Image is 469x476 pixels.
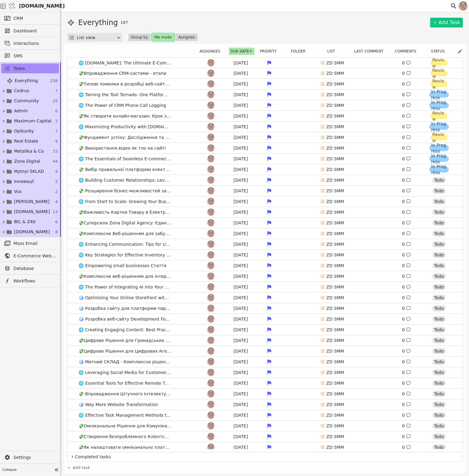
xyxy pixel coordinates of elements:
a: Interactions [1,38,59,48]
span: 94 [53,158,58,165]
a: 🌐 Creating Engaging Content: Best Practices with [DOMAIN_NAME]’s CMSРо[DATE]ZD SMM0 Todo [68,325,463,335]
a: Dashboard [1,26,59,36]
div: 0 [402,70,411,77]
span: 7 [55,88,58,94]
span: 🪩 Розробка сайту для платформи партнера [DOMAIN_NAME] [76,304,174,313]
div: 0 [402,359,411,365]
span: Todo [434,369,444,376]
img: Ро [207,315,214,323]
span: 🌐 Leveraging Social Media for Customer Service Excellence [76,368,174,377]
span: 💸Як створити онлайн-магазин: Крок за кроком [76,112,174,121]
span: Community [14,98,39,104]
span: 4 [55,199,58,205]
a: 🌐 From Start to Scale: Growing Your Business with [DOMAIN_NAME]Ро[DATE]ZD SMM0 Todo [68,196,463,207]
span: 🌐 Taming the Tool Tornado: One Platform for All Your Business Needs [76,90,174,99]
span: Todo [434,241,444,247]
div: List [318,48,348,55]
button: Last comment [352,48,389,55]
p: ZD SMM [326,166,344,173]
a: 🪩 Way More Website TransformationРо[DATE]ZD SMM0 Todo [68,399,463,410]
a: 💸Важливість Картки Товару в Електронній КомерціїРо[DATE]ZD SMM0 Todo [68,207,463,217]
span: 🌐 The Essentials of Seamless E-commerce Integration with [DOMAIN_NAME] [76,154,174,163]
img: Ро [207,326,214,333]
span: 💸 Впровадження Штучного Інтелекту в Цифрові Рішення для Наших Клієнтів [76,390,174,398]
p: ZD SMM [326,220,344,226]
span: Todo [434,284,444,290]
span: 🌐 Empowering small businesses Стаття [76,261,169,270]
p: ZD SMM [326,369,344,376]
div: [DATE] [227,166,255,173]
span: Database [13,265,56,272]
span: Interactions [13,40,56,47]
a: 🌐 The Power of CRM Phone Call LoggingРо[DATE]ZD SMM0 In Progress [68,100,463,111]
div: 0 [402,102,411,109]
a: 🌐 Essential Tools for Effective Remote Team CollaborationРо[DATE]ZD SMM0 Todo [68,378,463,388]
div: [DATE] [227,113,255,119]
img: Ро [207,283,214,291]
button: Folder [289,48,311,55]
span: In Progress [431,163,447,176]
a: 🪩 Розробка сайту для платформи партнера [DOMAIN_NAME]Ро[DATE]ZD SMM0 Todo [68,303,463,314]
p: ZD SMM [326,305,344,312]
a: 💸Суперсила Zona Digital Agency: Єдине Цифрове Рішення для Вашого БізнесуРо[DATE]ZD SMM0 Todo [68,218,463,228]
div: [DATE] [227,295,255,301]
button: Assignee [176,34,198,41]
div: 0 [402,124,411,130]
span: CRM [13,15,23,22]
div: [DATE] [227,241,255,248]
p: ZD SMM [326,70,344,77]
img: Ро [207,144,214,152]
span: Todo [434,359,444,365]
div: [DATE] [227,220,255,226]
a: SMS [1,51,59,61]
span: 💸Комплексне Веб-рішенням для забудовників від Zona Digital [76,229,174,238]
div: [DATE] [227,92,255,98]
img: Ро [207,70,214,77]
div: Last comment [351,48,390,55]
p: ZD SMM [326,156,344,162]
p: ZD SMM [326,273,344,280]
span: 🌐 Enhancing Communication: Tips for Using [DOMAIN_NAME]’s Omnichannel Features [76,240,174,249]
img: Ро [207,198,214,205]
p: ZD SMM [326,327,344,333]
span: Todo [434,263,444,269]
span: Metalika & Co [14,148,44,154]
span: 💸Типові помилки в розробці веб-сайту, які потрібно уникати [76,80,174,89]
a: 🌐 Taming the Tool Tornado: One Platform for All Your Business NeedsРо[DATE]ZD SMM0 In Progress [68,89,463,100]
a: 💸Комплексне веб-рішенням для інтернет-магазинів від Zona DigitalРо[DATE]ZD SMM0 Todo [68,271,463,282]
span: 💸Впровадження CRM-системи - етапи [76,69,169,78]
span: Admin [14,108,28,114]
span: 🌐 Key Strategies for Effective Inventory Management in [DOMAIN_NAME] [76,251,174,260]
span: [DOMAIN_NAME] [14,209,50,215]
div: 0 [402,113,411,119]
div: [DATE] [227,348,255,354]
div: Status [424,48,455,55]
div: [DATE] [227,369,255,376]
div: [DATE] [227,327,255,333]
img: Ро [207,166,214,173]
div: [DATE] [227,145,255,151]
span: 🌐 [DOMAIN_NAME]: The Ultimate E-Commerce Solution - Combining the Best of SaaS and Open-Source [76,59,174,67]
span: Review [432,110,446,122]
span: Review [432,78,446,90]
p: ZD SMM [326,113,344,119]
span: Todo [434,380,444,386]
span: Todo [434,177,444,183]
span: 💸 Використання відео як тло на сайті [76,144,168,153]
a: 🌐 Key Strategies for Effective Inventory Management in [DOMAIN_NAME]Ро[DATE]ZD SMM0 Todo [68,250,463,260]
p: ZD SMM [326,263,344,269]
img: Ро [207,80,214,88]
div: [DATE] [227,284,255,290]
div: 0 [402,145,411,151]
p: ZD SMM [326,102,344,109]
span: Zona Digital [14,158,40,165]
span: Todo [434,198,444,205]
span: In Progress [431,142,447,154]
span: 238 [50,78,58,84]
div: 0 [402,337,411,344]
img: Ро [207,112,214,120]
span: [DOMAIN_NAME] [14,229,50,235]
div: 0 [402,81,411,87]
div: 0 [402,348,411,354]
img: Ро [207,187,214,194]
